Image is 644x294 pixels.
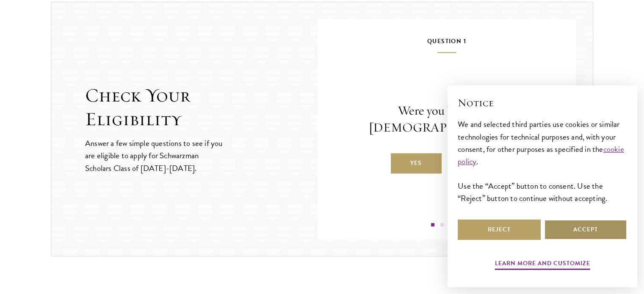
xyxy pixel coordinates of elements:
p: Were you born after [DEMOGRAPHIC_DATA]? [343,102,550,136]
h2: Notice [458,96,627,110]
button: Reject [458,220,541,240]
div: We and selected third parties use cookies or similar technologies for technical purposes and, wit... [458,118,627,204]
a: cookie policy [458,143,624,168]
label: Yes [391,153,442,173]
h5: Question 1 [343,36,550,53]
button: Learn more and customize [495,258,590,271]
button: Accept [544,220,627,240]
p: Answer a few simple questions to see if you are eligible to apply for Schwarzman Scholars Class o... [85,137,224,174]
h2: Check Your Eligibility [85,84,318,131]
